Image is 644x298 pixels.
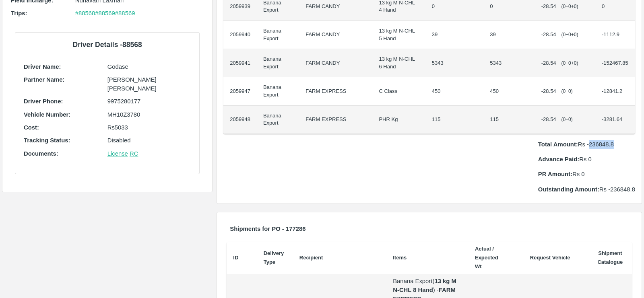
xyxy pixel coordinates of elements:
span: ( 0 + 0 ) [561,32,578,37]
td: 13 kg M N-CHL 6 Hand [372,49,425,77]
p: Rs 0 [538,170,635,179]
a: License [107,150,128,157]
p: Godase [107,62,191,71]
td: 5343 [483,49,535,77]
td: 39 [425,21,483,49]
a: RC [130,150,138,157]
td: PHR Kg [372,106,425,134]
td: C Class [372,77,425,105]
b: Actual / Expected Wt [475,246,498,270]
td: 2059941 [223,49,257,77]
td: Banana Export [257,49,299,77]
h6: Driver Details - 88568 [22,39,193,50]
td: 450 [483,77,535,105]
td: 2059947 [223,77,257,105]
a: #88569 [95,10,115,16]
a: #88568 [75,10,95,16]
b: ID [233,255,238,261]
td: -1112.9 [595,21,635,49]
td: 39 [483,21,535,49]
td: FARM EXPRESS [299,77,372,105]
td: FARM CANDY [299,49,372,77]
td: Banana Export [257,77,299,105]
a: #88569 [115,10,135,16]
b: Driver Name: [24,64,61,70]
span: -28.54 [541,88,556,94]
b: 13 kg M N-CHL 8 Hand [393,278,458,293]
span: ( 0 + 0 ) [561,4,578,9]
td: FARM CANDY [299,21,372,49]
b: Documents: [24,150,58,157]
span: -28.54 [541,116,556,122]
td: -3281.64 [595,106,635,134]
td: -12841.2 [595,77,635,105]
b: Driver Phone: [24,98,63,105]
td: 115 [425,106,483,134]
td: Banana Export [257,106,299,134]
p: [PERSON_NAME] [PERSON_NAME] [107,75,191,93]
td: 2059940 [223,21,257,49]
b: Total Amount: [538,141,578,148]
p: 9975280177 [107,97,191,106]
b: Outstanding Amount: [538,186,599,193]
td: -152467.85 [595,49,635,77]
span: + 0 [571,32,577,37]
b: Request Vehicle [530,255,570,261]
span: -28.54 [541,31,556,37]
td: 450 [425,77,483,105]
b: Shipment Catalogue [597,250,623,265]
span: ( 0 + 0 ) [561,88,572,94]
td: 115 [483,106,535,134]
b: Trips : [11,10,27,16]
span: ( 0 + 0 ) [561,117,572,122]
td: 5343 [425,49,483,77]
b: Shipments for PO - 177286 [230,226,305,232]
b: Cost: [24,124,39,131]
b: PR Amount: [538,171,572,177]
b: Items [393,255,407,261]
p: Rs 5033 [107,123,191,132]
td: Banana Export [257,21,299,49]
b: Advance Paid: [538,156,579,162]
span: -28.54 [541,3,556,9]
p: Disabled [107,136,191,145]
b: Partner Name: [24,76,64,83]
td: FARM EXPRESS [299,106,372,134]
b: Recipient [299,255,323,261]
b: Vehicle Number: [24,111,70,118]
p: Rs -236848.8 [538,185,635,194]
td: 13 kg M N-CHL 5 Hand [372,21,425,49]
p: Rs 0 [538,155,635,164]
span: + 0 [571,60,577,66]
td: 2059948 [223,106,257,134]
p: Rs -236848.8 [538,140,635,149]
b: Tracking Status: [24,137,70,144]
span: + 0 [571,4,577,9]
p: MH10Z3780 [107,110,191,119]
span: -28.54 [541,60,556,66]
span: ( 0 + 0 ) [561,60,578,66]
b: Delivery Type [264,250,284,265]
